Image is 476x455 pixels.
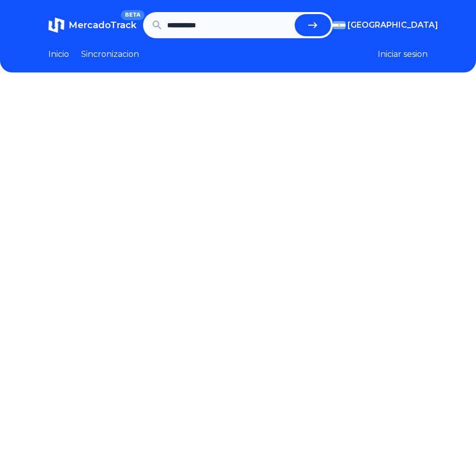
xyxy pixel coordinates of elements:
a: Inicio [48,48,69,60]
span: MercadoTrack [69,20,137,31]
button: Iniciar sesion [378,48,428,60]
img: MercadoTrack [48,17,64,33]
button: [GEOGRAPHIC_DATA] [333,19,428,31]
a: MercadoTrackBETA [48,17,137,33]
span: [GEOGRAPHIC_DATA] [348,19,438,31]
span: BETA [121,10,145,20]
a: Sincronizacion [81,48,139,60]
img: Argentina [333,21,346,29]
